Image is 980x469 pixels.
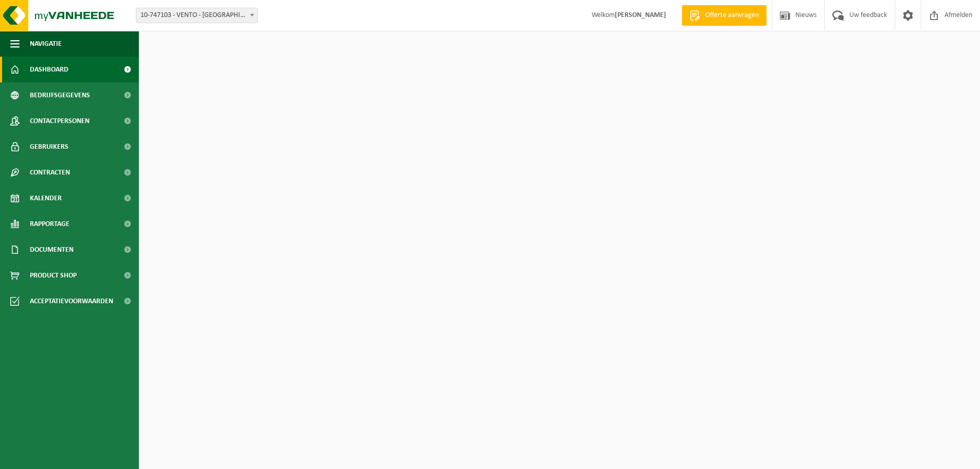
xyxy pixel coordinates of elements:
span: Dashboard [30,57,68,82]
span: Gebruikers [30,134,68,160]
span: Contracten [30,160,70,185]
span: Acceptatievoorwaarden [30,288,113,314]
span: Offerte aanvragen [703,10,761,21]
span: Kalender [30,185,62,211]
span: Documenten [30,237,74,263]
span: Navigatie [30,31,62,57]
span: Contactpersonen [30,108,90,134]
span: 10-747103 - VENTO - OUDENAARDE [136,8,258,23]
a: Offerte aanvragen [682,5,767,26]
strong: [PERSON_NAME] [615,11,666,19]
span: Bedrijfsgegevens [30,82,90,108]
span: 10-747103 - VENTO - OUDENAARDE [136,8,257,23]
span: Product Shop [30,263,77,288]
span: Rapportage [30,211,69,237]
